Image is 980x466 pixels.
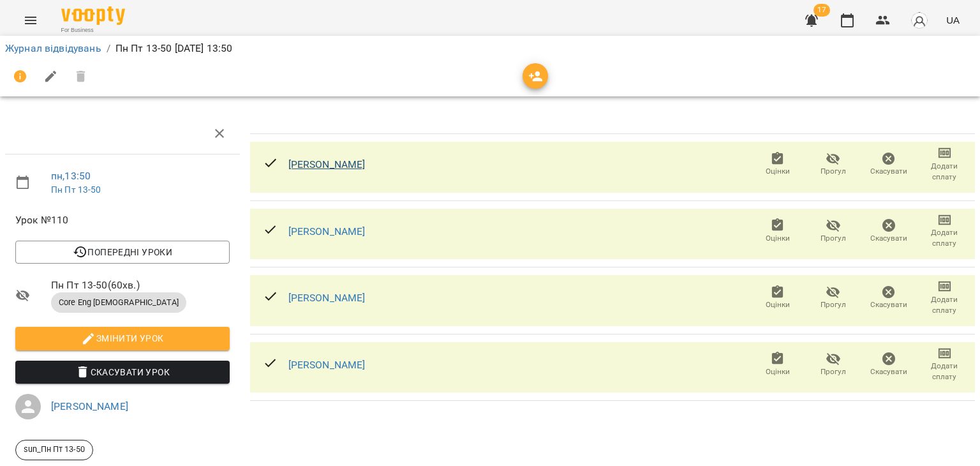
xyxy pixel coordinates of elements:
[870,366,907,377] span: Скасувати
[107,41,110,56] li: /
[51,297,186,308] span: Core Eng [DEMOGRAPHIC_DATA]
[61,26,125,34] span: For Business
[26,365,219,380] span: Скасувати Урок
[820,366,846,377] span: Прогул
[924,161,965,183] span: Додати сплату
[924,361,965,382] span: Додати сплату
[820,233,846,244] span: Прогул
[16,444,93,455] span: sun_Пн Пт 13-50
[5,41,975,56] nav: breadcrumb
[750,347,805,383] button: Оцінки
[5,42,101,54] a: Журнал відвідувань
[750,213,805,249] button: Оцінки
[15,241,230,264] button: Попередні уроки
[861,213,917,249] button: Скасувати
[870,233,907,244] span: Скасувати
[288,292,366,304] a: [PERSON_NAME]
[946,13,960,27] span: UA
[15,5,46,36] button: Menu
[941,8,965,32] button: UA
[766,233,790,244] span: Оцінки
[51,400,128,412] a: [PERSON_NAME]
[51,278,230,293] span: Пн Пт 13-50 ( 60 хв. )
[861,347,917,383] button: Скасувати
[15,361,230,384] button: Скасувати Урок
[15,440,93,460] div: sun_Пн Пт 13-50
[861,147,917,183] button: Скасувати
[288,225,366,237] a: [PERSON_NAME]
[750,147,805,183] button: Оцінки
[924,294,965,316] span: Додати сплату
[61,6,125,25] img: Voopty Logo
[766,366,790,377] span: Оцінки
[766,166,790,177] span: Оцінки
[26,331,219,346] span: Змінити урок
[813,4,830,17] span: 17
[15,213,230,228] span: Урок №110
[917,280,972,316] button: Додати сплату
[861,280,917,316] button: Скасувати
[805,213,861,249] button: Прогул
[910,11,928,29] img: avatar_s.png
[288,158,366,170] a: [PERSON_NAME]
[15,327,230,350] button: Змінити урок
[805,147,861,183] button: Прогул
[805,280,861,316] button: Прогул
[924,227,965,249] span: Додати сплату
[766,299,790,310] span: Оцінки
[51,184,101,195] a: Пн Пт 13-50
[51,170,91,182] a: пн , 13:50
[820,299,846,310] span: Прогул
[870,299,907,310] span: Скасувати
[115,41,233,56] p: Пн Пт 13-50 [DATE] 13:50
[917,347,972,383] button: Додати сплату
[917,213,972,249] button: Додати сплату
[870,166,907,177] span: Скасувати
[288,359,366,371] a: [PERSON_NAME]
[26,244,219,260] span: Попередні уроки
[750,280,805,316] button: Оцінки
[805,347,861,383] button: Прогул
[820,166,846,177] span: Прогул
[917,147,972,183] button: Додати сплату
